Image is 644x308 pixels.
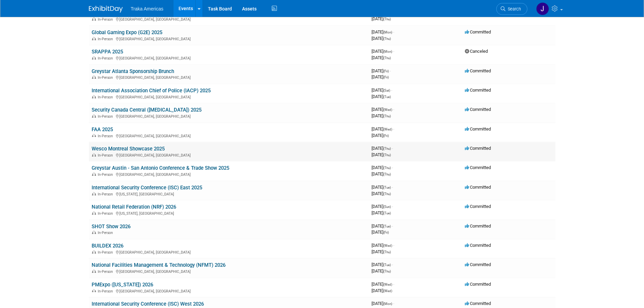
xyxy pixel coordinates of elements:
[98,37,115,41] span: In-Person
[383,89,390,92] span: (Sat)
[372,126,394,132] span: [DATE]
[383,56,391,60] span: (Thu)
[383,302,392,306] span: (Mon)
[92,165,229,171] a: Greystar Austin - San Antonio Conference & Trade Show 2025
[92,172,96,176] img: In-Person Event
[372,55,391,60] span: [DATE]
[92,192,96,195] img: In-Person Event
[372,223,393,229] span: [DATE]
[465,107,491,112] span: Committed
[372,282,394,287] span: [DATE]
[372,249,391,254] span: [DATE]
[92,36,366,41] div: [GEOGRAPHIC_DATA], [GEOGRAPHIC_DATA]
[465,126,491,132] span: Committed
[372,88,392,93] span: [DATE]
[92,301,204,307] a: International Security Conference (ISC) West 2026
[383,37,391,41] span: (Thu)
[92,231,96,234] img: In-Person Event
[372,152,391,157] span: [DATE]
[92,49,123,55] a: SRAPPA 2025
[372,210,391,215] span: [DATE]
[92,185,202,191] a: International Security Conference (ISC) East 2025
[92,56,96,60] img: In-Person Event
[465,68,491,73] span: Committed
[383,224,391,228] span: (Tue)
[98,172,115,177] span: In-Person
[465,204,491,209] span: Committed
[372,262,393,267] span: [DATE]
[92,88,211,94] a: International Association Chief of Police (IACP) 2025
[372,36,391,41] span: [DATE]
[92,262,225,268] a: National Facilities Management & Technology (NFMT) 2026
[98,269,115,274] span: In-Person
[465,146,491,151] span: Committed
[465,243,491,248] span: Committed
[383,211,391,215] span: (Tue)
[383,172,391,176] span: (Thu)
[92,153,96,157] img: In-Person Event
[393,301,394,306] span: -
[92,37,96,40] img: In-Person Event
[92,16,366,22] div: [GEOGRAPHIC_DATA], [GEOGRAPHIC_DATA]
[372,243,394,248] span: [DATE]
[98,17,115,22] span: In-Person
[392,165,393,170] span: -
[383,186,391,189] span: (Tue)
[465,29,491,34] span: Committed
[465,88,491,93] span: Committed
[92,126,113,133] a: FAA 2025
[92,210,366,216] div: [US_STATE], [GEOGRAPHIC_DATA]
[465,282,491,287] span: Committed
[383,263,391,267] span: (Tue)
[383,108,392,112] span: (Wed)
[98,211,115,216] span: In-Person
[392,262,393,267] span: -
[465,223,491,229] span: Committed
[98,56,115,61] span: In-Person
[393,49,394,54] span: -
[92,29,162,35] a: Global Gaming Expo (G2E) 2025
[465,165,491,170] span: Committed
[383,231,389,234] span: (Fri)
[372,301,394,306] span: [DATE]
[92,94,366,99] div: [GEOGRAPHIC_DATA], [GEOGRAPHIC_DATA]
[92,152,366,158] div: [GEOGRAPHIC_DATA], [GEOGRAPHIC_DATA]
[98,134,115,138] span: In-Person
[98,231,115,235] span: In-Person
[393,126,394,132] span: -
[92,171,366,177] div: [GEOGRAPHIC_DATA], [GEOGRAPHIC_DATA]
[383,50,392,53] span: (Mon)
[383,153,391,157] span: (Thu)
[92,211,96,215] img: In-Person Event
[372,191,391,196] span: [DATE]
[392,223,393,229] span: -
[98,192,115,196] span: In-Person
[372,16,391,21] span: [DATE]
[92,114,96,118] img: In-Person Event
[383,95,391,99] span: (Tue)
[383,244,392,247] span: (Wed)
[390,68,391,73] span: -
[92,95,96,98] img: In-Person Event
[372,204,393,209] span: [DATE]
[465,49,488,54] span: Canceled
[383,127,392,131] span: (Wed)
[98,75,115,80] span: In-Person
[98,250,115,255] span: In-Person
[391,88,392,93] span: -
[92,68,174,74] a: Greystar Atlanta Sponsorship Brunch
[372,74,389,79] span: [DATE]
[372,268,391,274] span: [DATE]
[92,282,153,288] a: PMExpo ([US_STATE]) 2026
[383,269,391,273] span: (Thu)
[92,249,366,255] div: [GEOGRAPHIC_DATA], [GEOGRAPHIC_DATA]
[98,114,115,119] span: In-Person
[536,2,549,15] img: Jamie Saenz
[372,29,394,34] span: [DATE]
[372,133,389,138] span: [DATE]
[131,6,164,11] span: Traka Americas
[92,55,366,61] div: [GEOGRAPHIC_DATA], [GEOGRAPHIC_DATA]
[92,113,366,119] div: [GEOGRAPHIC_DATA], [GEOGRAPHIC_DATA]
[92,288,366,293] div: [GEOGRAPHIC_DATA], [GEOGRAPHIC_DATA]
[383,17,391,21] span: (Thu)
